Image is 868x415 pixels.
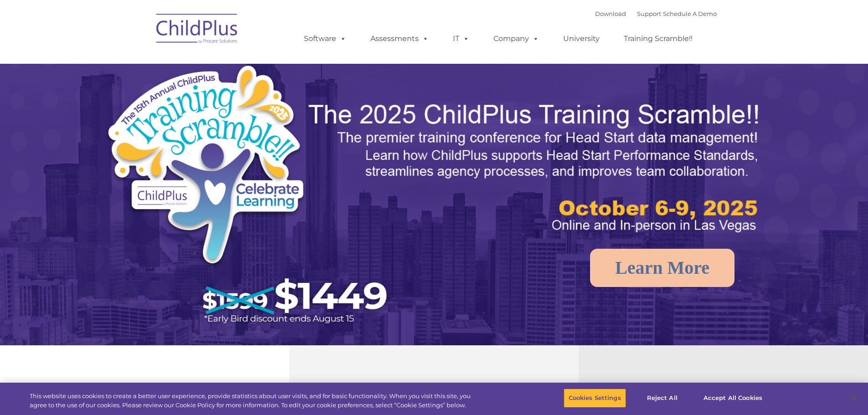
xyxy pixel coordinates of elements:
span: Phone number [127,97,165,104]
button: Reject All [634,389,691,408]
font: | [595,10,717,17]
a: Support [637,10,661,17]
a: Company [484,30,548,48]
a: Download [595,10,626,17]
button: Accept All Cookies [699,389,767,408]
span: Last name [127,60,154,67]
a: University [554,30,609,48]
button: Cookies Settings [564,389,626,408]
a: Learn More [590,249,734,287]
a: Training Scramble!! [615,30,702,48]
div: This website uses cookies to create a better user experience, provide statistics about user visit... [30,392,478,410]
button: Close [843,388,863,408]
a: IT [444,30,478,48]
a: Schedule A Demo [663,10,717,17]
a: Software [295,30,355,48]
a: Assessments [361,30,438,48]
img: ChildPlus by Procare Solutions [152,7,243,53]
